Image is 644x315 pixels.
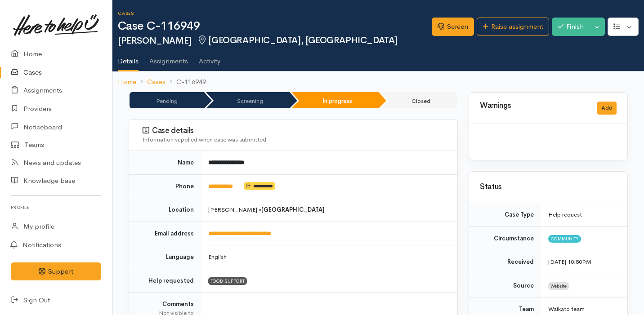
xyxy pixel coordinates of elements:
li: Closed [380,92,457,108]
time: [DATE] 10:50PM [548,258,591,266]
td: Source [469,274,541,297]
li: In progress [291,92,379,108]
a: Details [118,45,139,71]
a: Raise assignment [477,18,549,36]
span: [GEOGRAPHIC_DATA], [GEOGRAPHIC_DATA] [197,35,398,46]
span: FOOD SUPPORT [208,277,247,284]
span: [PERSON_NAME] » [208,206,325,213]
h6: Cases [118,11,432,16]
button: Support [11,262,101,281]
li: C-116949 [165,77,206,87]
td: Email address [129,222,201,245]
button: Add [597,102,617,115]
span: Community [548,235,581,242]
td: Location [129,198,201,222]
a: Activity [199,45,220,71]
li: Pending [130,92,204,108]
span: Website [548,282,569,289]
a: Screen [432,18,474,36]
a: Assignments [149,45,188,71]
td: Received [469,250,541,274]
h3: Status [480,183,617,191]
td: Help requested [129,269,201,293]
li: Screening [206,92,290,108]
td: Circumstance [469,226,541,250]
button: Finish [552,18,590,36]
td: Language [129,245,201,269]
td: Case Type [469,203,541,226]
a: Cases [147,77,165,87]
h3: Warnings [480,102,586,110]
span: Waikato team [548,305,585,313]
h6: Profile [11,201,101,213]
b: [GEOGRAPHIC_DATA] [261,206,325,213]
td: English [201,245,457,269]
a: Home [118,77,136,87]
td: Name [129,151,201,174]
h2: [PERSON_NAME] [118,35,432,46]
div: Information supplied when case was submitted [143,135,447,144]
td: Phone [129,174,201,198]
h3: Case details [143,126,447,135]
h1: Case C-116949 [118,20,432,33]
nav: breadcrumb [112,71,644,93]
td: Help request [541,203,627,226]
